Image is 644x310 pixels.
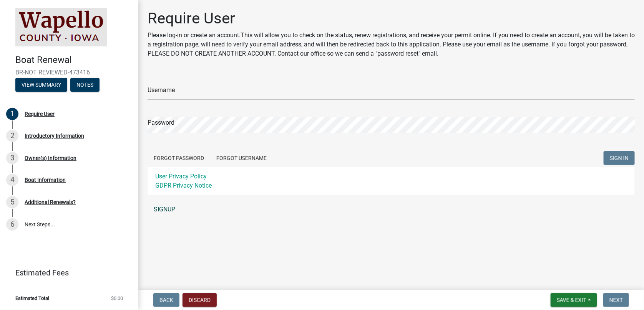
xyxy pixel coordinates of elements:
[603,293,629,307] button: Next
[70,82,100,88] wm-modal-confirm: Notes
[111,296,123,301] span: $0.00
[25,133,84,139] div: Introductory Information
[609,297,623,303] span: Next
[148,151,210,165] button: Forgot Password
[25,200,76,205] div: Additional Renewals?
[6,130,18,142] div: 2
[25,111,55,117] div: Require User
[25,177,66,183] div: Boat Information
[25,155,76,161] div: Owner(s) Information
[6,265,126,280] a: Estimated Fees
[6,108,18,120] div: 1
[6,174,18,186] div: 4
[148,31,635,58] p: Please log-in or create an account.This will allow you to check on the status, renew registration...
[6,152,18,164] div: 3
[159,297,173,303] span: Back
[148,202,635,217] a: SIGNUP
[604,151,635,165] button: SIGN IN
[15,296,49,301] span: Estimated Total
[610,155,629,161] span: SIGN IN
[15,78,67,92] button: View Summary
[183,293,217,307] button: Discard
[6,218,18,231] div: 6
[210,151,273,165] button: Forgot Username
[155,182,212,189] a: GDPR Privacy Notice
[15,82,67,88] wm-modal-confirm: Summary
[15,54,132,66] h4: Boat Renewal
[153,293,179,307] button: Back
[6,196,18,208] div: 5
[148,9,635,28] h1: Require User
[557,297,586,303] span: Save & Exit
[15,69,123,76] span: BR-NOT REVIEWED-473416
[15,8,107,46] img: Wapello County, Iowa
[551,293,597,307] button: Save & Exit
[155,173,207,180] a: User Privacy Policy
[70,78,100,92] button: Notes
